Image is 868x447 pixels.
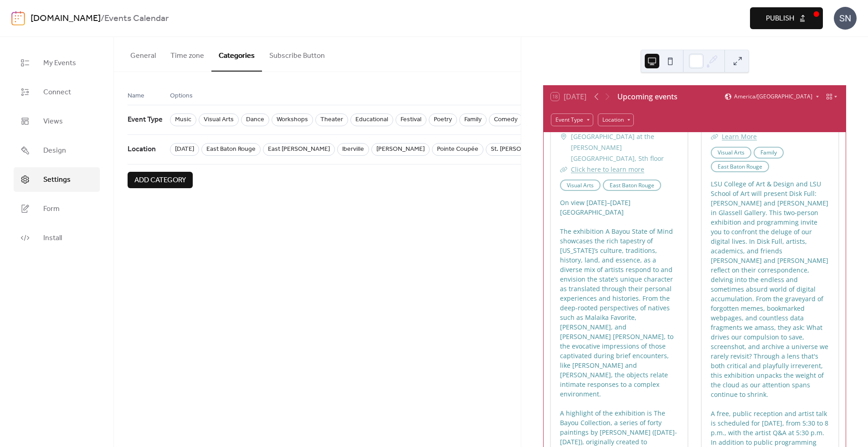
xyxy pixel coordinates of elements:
[31,10,101,27] a: [DOMAIN_NAME]
[459,113,487,126] span: Family
[734,94,812,99] span: America/[GEOGRAPHIC_DATA]
[201,143,261,156] span: East Baton Rouge
[211,37,262,72] button: Categories
[163,37,211,71] button: Time zone
[711,131,718,142] div: ​
[315,113,348,126] span: Theater
[371,143,430,156] span: [PERSON_NAME]
[14,196,100,221] a: Form
[560,164,567,175] div: ​
[104,10,169,27] b: Events Calendar
[43,87,71,98] span: Connect
[43,116,63,127] span: Views
[14,80,100,104] a: Connect
[241,113,269,126] span: Dance
[486,143,553,156] span: St. [PERSON_NAME]
[14,167,100,192] a: Settings
[170,113,196,126] span: Music
[263,143,335,156] span: East [PERSON_NAME]
[170,91,193,102] span: Options
[571,131,678,164] span: [GEOGRAPHIC_DATA] at the [PERSON_NAME][GEOGRAPHIC_DATA], 5th floor
[722,132,757,141] a: Learn More
[766,13,794,24] span: Publish
[14,51,100,75] a: My Events
[14,226,100,250] a: Install
[560,131,567,142] div: ​
[43,204,60,215] span: Form
[834,7,857,30] div: SN
[43,58,76,69] span: My Events
[262,37,332,71] button: Subscribe Button
[101,10,104,27] b: /
[14,138,100,163] a: Design
[128,91,144,102] span: Name
[134,175,186,186] span: Add category
[750,7,823,29] button: Publish
[337,143,369,156] span: Iberville
[43,233,62,244] span: Install
[43,145,66,156] span: Design
[11,11,25,26] img: logo
[489,113,523,126] span: Comedy
[395,113,426,126] span: Festival
[199,113,239,126] span: Visual Arts
[432,143,483,156] span: Pointe Coupée
[571,165,644,174] a: Click here to learn more
[123,37,163,71] button: General
[128,111,163,128] span: Event Type
[617,91,678,102] div: Upcoming events
[14,109,100,134] a: Views
[43,175,71,185] span: Settings
[350,113,393,126] span: Educational
[128,172,193,188] button: Add category
[272,113,313,126] span: Workshops
[429,113,457,126] span: Poetry
[128,141,156,158] span: Location
[170,143,199,156] span: [DATE]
